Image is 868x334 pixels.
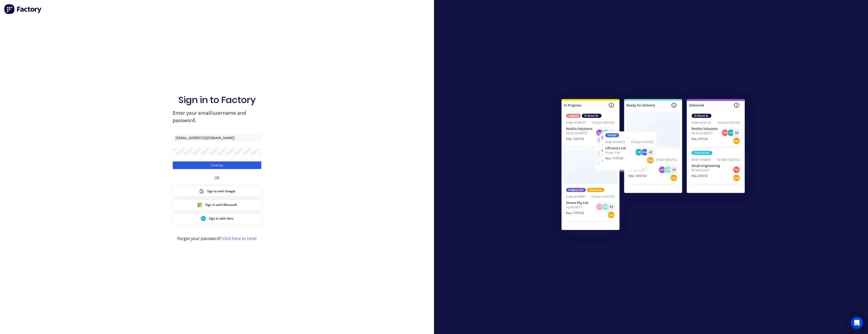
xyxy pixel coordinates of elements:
span: Sign in with Xero [209,216,233,221]
span: Enter your email/username and password. [173,109,261,124]
span: Sign in with Microsoft [205,203,237,207]
button: Google Sign inSign in with Google [173,186,261,196]
img: Sign in [550,89,756,242]
img: Microsoft Sign in [197,202,202,207]
img: Xero Sign in [201,216,206,221]
div: OR [214,169,220,186]
button: Microsoft Sign inSign in with Microsoft [173,200,261,210]
button: Continue [173,161,261,169]
div: Open Intercom Messenger [851,317,863,329]
img: Factory [4,4,42,14]
input: Email/Username [173,134,261,142]
button: Xero Sign inSign in with Xero [173,214,261,223]
span: Sign in with Google [207,189,235,194]
a: Click here to reset [222,236,257,241]
img: Google Sign in [199,189,204,194]
h1: Sign in to Factory [178,94,256,105]
span: Forgot your password? [177,235,257,242]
